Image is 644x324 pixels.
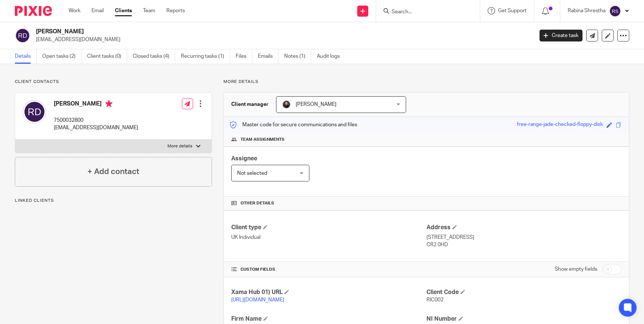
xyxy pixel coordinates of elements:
p: Client contacts [15,79,212,85]
p: [STREET_ADDRESS] [426,234,621,241]
a: [URL][DOMAIN_NAME] [231,297,284,303]
span: [PERSON_NAME] [296,102,336,107]
a: Team [143,7,155,14]
div: free-range-jade-checked-floppy-disk [517,121,603,129]
span: RIC002 [426,297,444,303]
i: Primary [105,100,113,107]
img: My%20Photo.jpg [282,100,291,109]
h4: CUSTOM FIELDS [231,267,426,273]
p: CR2 0HD [426,241,621,248]
img: svg%3E [15,28,30,43]
a: Reports [166,7,185,14]
span: Team assignments [240,137,285,143]
h4: NI Number [426,315,621,323]
h4: [PERSON_NAME] [54,100,138,109]
h4: + Add contact [87,166,139,177]
a: Details [15,49,37,64]
a: Client tasks (0) [87,49,127,64]
p: Linked clients [15,198,212,204]
h4: Client Code [426,288,621,296]
a: Closed tasks (4) [133,49,175,64]
a: Clients [115,7,132,14]
a: Notes (1) [284,49,311,64]
span: Get Support [498,8,527,13]
p: More details [223,79,629,85]
p: 7500032800 [54,117,138,124]
h3: Client manager [231,101,269,108]
img: svg%3E [609,5,621,17]
span: Other details [240,200,274,206]
p: [EMAIL_ADDRESS][DOMAIN_NAME] [36,36,528,43]
a: Work [69,7,80,14]
a: Audit logs [317,49,345,64]
p: Master code for secure communications and files [229,121,357,128]
span: Assignee [231,156,257,161]
a: Emails [258,49,279,64]
h4: Firm Name [231,315,426,323]
p: [EMAIL_ADDRESS][DOMAIN_NAME] [54,124,138,131]
label: Show empty fields [555,265,597,273]
a: Files [236,49,252,64]
h4: Address [426,224,621,231]
a: Email [92,7,104,14]
a: Recurring tasks (1) [181,49,230,64]
img: svg%3E [23,100,46,124]
p: Rabina Shrestha [568,7,605,14]
input: Search [391,9,458,16]
p: More details [167,143,192,149]
img: Pixie [15,6,52,16]
h4: Client type [231,224,426,231]
span: Not selected [237,171,267,176]
h2: [PERSON_NAME] [36,28,430,36]
p: UK Individual [231,234,426,241]
a: Open tasks (2) [42,49,82,64]
a: Create task [540,30,582,41]
h4: Xama Hub 01) URL [231,288,426,296]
